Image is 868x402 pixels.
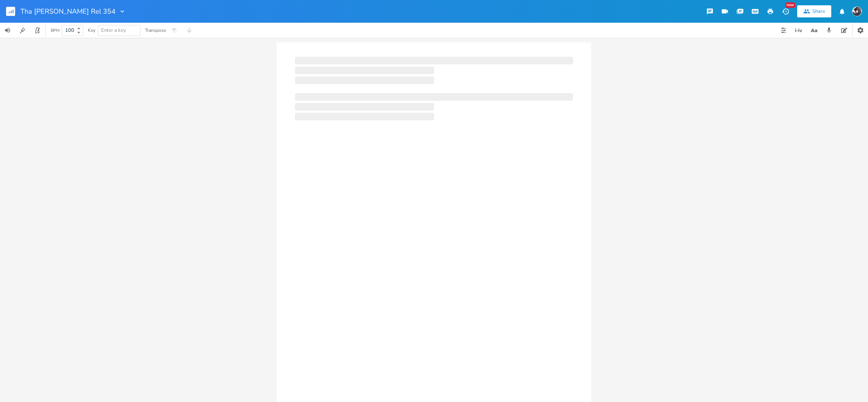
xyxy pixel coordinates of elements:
[51,28,59,33] div: BPM
[145,28,166,33] div: Transpose
[797,5,831,17] button: Share
[101,27,126,34] span: Enter a key
[812,8,825,15] div: Share
[88,28,95,33] div: Key
[852,6,862,16] img: 6F Soke
[785,2,795,8] div: New
[20,8,116,15] span: Tha [PERSON_NAME] Rel 354
[778,5,793,18] button: New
